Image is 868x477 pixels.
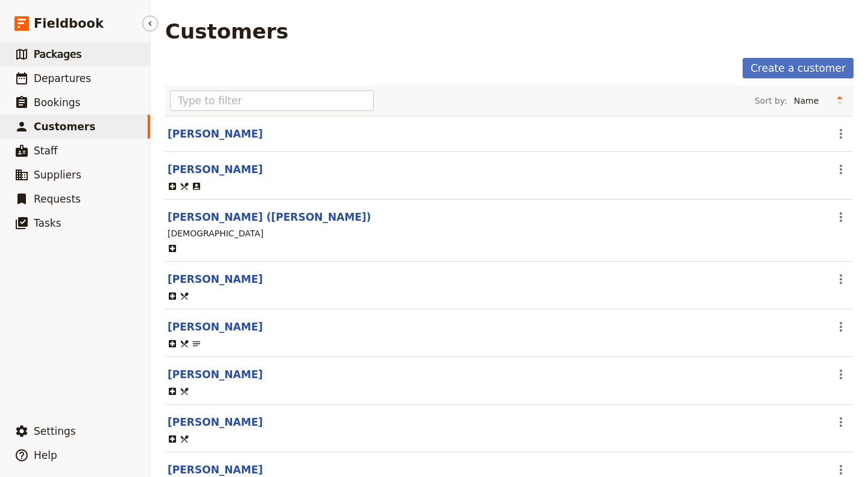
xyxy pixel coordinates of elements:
input: Type to filter [170,90,374,111]
a: [PERSON_NAME] ([PERSON_NAME]) [168,211,371,223]
a: [PERSON_NAME] [168,273,263,285]
a: [PERSON_NAME] [168,368,263,381]
span: Settings [34,425,76,437]
a: [PERSON_NAME] [168,464,263,476]
button: Actions [831,207,851,227]
button: Actions [831,364,851,385]
span: Suppliers [34,169,81,181]
span: Help [34,449,57,461]
span: Departures [34,72,91,84]
span: Requests [34,193,81,205]
span: Bookings [34,96,80,109]
span: Fieldbook [34,14,104,33]
button: Hide menu [142,16,158,31]
a: [PERSON_NAME] [168,128,263,140]
span: Customers [34,121,95,133]
a: [PERSON_NAME] [168,416,263,428]
a: [PERSON_NAME] [168,321,263,333]
select: Sort by: [788,92,831,110]
span: Tasks [34,217,61,229]
a: [PERSON_NAME] [168,163,263,175]
a: Create a customer [743,58,854,78]
button: Change sort direction [831,92,849,110]
span: Staff [34,145,58,157]
div: [DEMOGRAPHIC_DATA] [168,227,263,239]
button: Actions [831,159,851,180]
h1: Customers [165,19,289,43]
button: Actions [831,317,851,337]
span: Packages [34,48,81,60]
button: Actions [831,269,851,289]
button: Actions [831,124,851,144]
span: Sort by: [755,95,787,107]
button: Actions [831,412,851,432]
